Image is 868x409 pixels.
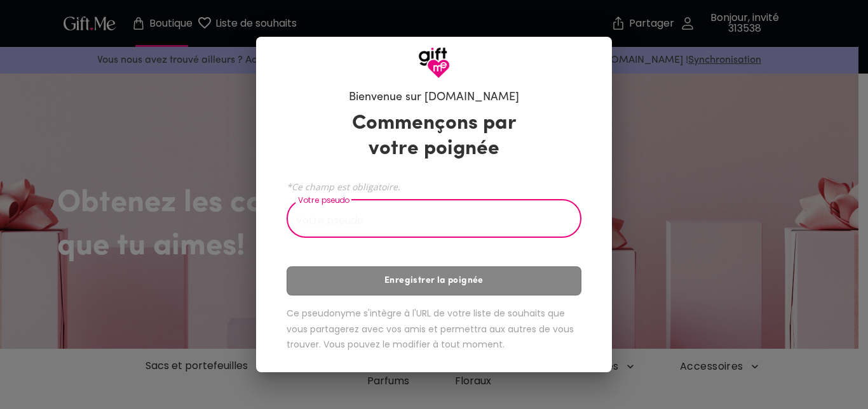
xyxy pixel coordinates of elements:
[287,307,574,351] font: Ce pseudonyme s'intègre à l'URL de votre liste de souhaits que vous partagerez avec vos amis et p...
[349,92,519,103] font: Bienvenue sur [DOMAIN_NAME]
[418,47,450,79] img: Logo GiftMe
[352,114,517,159] font: Commençons par votre poignée
[287,202,567,238] input: Votre pseudo
[287,181,400,193] font: *Ce champ est obligatoire.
